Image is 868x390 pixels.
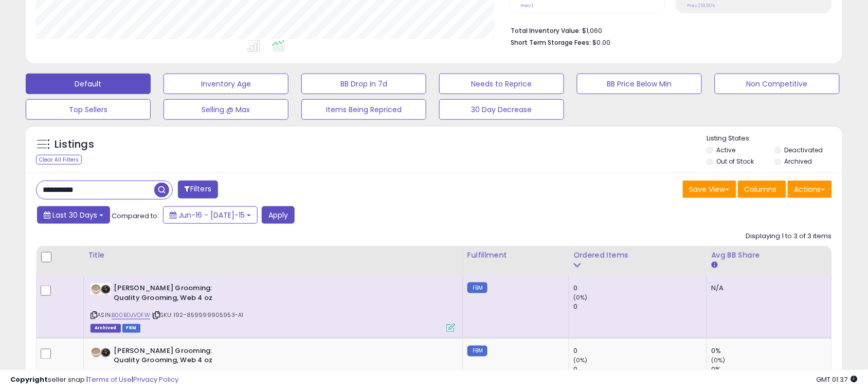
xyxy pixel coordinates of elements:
[37,206,110,224] button: Last 30 Days
[573,347,707,356] div: 0
[439,74,564,94] button: Needs to Reprice
[91,324,120,333] span: Listings that have been deleted from Seller Central
[439,99,564,120] button: 30 Day Decrease
[467,346,487,357] small: FBM
[467,282,487,293] small: FBM
[711,357,726,365] small: (0%)
[746,232,832,241] div: Displaying 1 to 3 of 3 items
[10,375,48,384] strong: Copyright
[593,38,611,47] span: $0.00
[711,283,824,293] div: N/A
[711,250,827,261] div: Avg BB Share
[122,324,141,333] span: FBM
[114,283,239,305] b: [PERSON_NAME] Grooming: Quality Grooming, Web 4 oz
[511,24,825,36] li: $1,060
[178,210,245,220] span: Jun-16 - [DATE]-15
[163,206,258,224] button: Jun-16 - [DATE]-15
[52,210,97,220] span: Last 30 Days
[711,261,717,270] small: Avg BB Share.
[788,181,832,198] button: Actions
[817,375,858,384] span: 2025-08-15 01:37 GMT
[573,293,588,302] small: (0%)
[301,74,426,94] button: BB Drop in 7d
[114,347,239,368] b: [PERSON_NAME] Grooming: Quality Grooming, Web 4 oz
[164,99,288,120] button: Selling @ Max
[573,357,588,365] small: (0%)
[10,375,178,385] div: seller snap | |
[738,181,786,198] button: Columns
[683,181,736,198] button: Save View
[573,302,707,311] div: 0
[262,206,295,224] button: Apply
[88,250,459,261] div: Title
[112,211,159,221] span: Compared to:
[707,134,842,144] p: Listing States:
[467,250,565,261] div: Fulfillment
[55,137,94,152] h5: Listings
[133,375,178,384] a: Privacy Policy
[521,3,534,9] small: Prev: 1
[785,146,823,154] label: Deactivated
[36,155,82,165] div: Clear All Filters
[26,99,151,120] button: Top Sellers
[785,157,812,166] label: Archived
[573,283,707,293] div: 0
[511,38,591,47] b: Short Term Storage Fees:
[717,157,754,166] label: Out of Stock
[301,99,426,120] button: Items Being Repriced
[112,311,150,320] a: B00BDJVOFW
[717,146,736,154] label: Active
[91,283,455,331] div: ASIN:
[745,184,777,194] span: Columns
[91,283,111,295] img: 414rXHQevTL._SL40_.jpg
[573,250,702,261] div: Ordered Items
[687,3,715,9] small: Prev: 218.50%
[152,311,243,319] span: | SKU: 192-859999905953-A1
[26,74,151,94] button: Default
[711,347,831,356] div: 0%
[88,375,132,384] a: Terms of Use
[511,26,581,35] b: Total Inventory Value:
[577,74,702,94] button: BB Price Below Min
[715,74,840,94] button: Non Competitive
[164,74,288,94] button: Inventory Age
[91,347,111,358] img: 414rXHQevTL._SL40_.jpg
[178,181,218,199] button: Filters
